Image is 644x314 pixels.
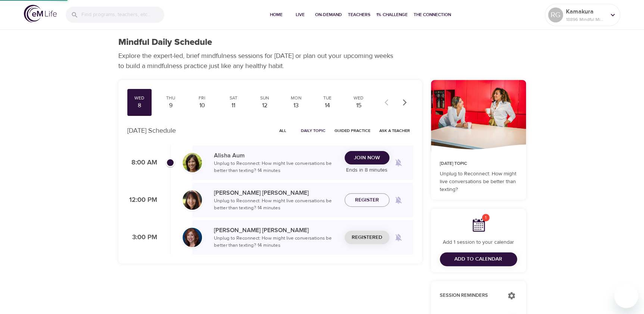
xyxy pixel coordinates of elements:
[376,125,413,136] button: Ask a Teacher
[566,7,606,16] p: Kamakura
[183,190,202,210] img: Andrea_Lieberstein-min.jpg
[267,11,285,19] span: Home
[352,233,382,242] span: Registered
[193,101,211,110] div: 10
[255,95,274,101] div: Sun
[183,228,202,247] img: Elaine_Smookler-min.jpg
[318,95,337,101] div: Tue
[274,127,292,134] span: All
[614,284,638,308] iframe: Button to launch messaging window
[118,51,398,71] p: Explore the expert-led, brief mindfulness sessions for [DATE] or plan out your upcoming weeks to ...
[24,5,57,22] img: logo
[440,238,517,246] p: Add 1 session to your calendar
[118,37,212,48] h1: Mindful Daily Schedule
[287,101,305,110] div: 13
[214,226,339,235] p: [PERSON_NAME] [PERSON_NAME]
[291,11,309,19] span: Live
[376,11,408,19] span: 1% Challenge
[349,95,368,101] div: Wed
[315,11,342,19] span: On-Demand
[566,16,606,23] p: 18896 Mindful Minutes
[127,126,176,136] p: [DATE] Schedule
[332,125,373,136] button: Guided Practice
[454,255,502,264] span: Add to Calendar
[482,214,489,221] span: 1
[345,193,389,207] button: Register
[354,153,380,163] span: Join Now
[348,11,370,19] span: Teachers
[271,125,295,136] button: All
[183,153,202,172] img: Alisha%20Aum%208-9-21.jpg
[301,127,326,134] span: Daily Topic
[440,292,500,299] p: Session Reminders
[161,101,180,110] div: 9
[414,11,451,19] span: The Connection
[287,95,305,101] div: Mon
[389,228,407,246] span: Remind me when a class goes live every Wednesday at 3:00 PM
[127,158,157,168] p: 8:00 AM
[127,233,157,243] p: 3:00 PM
[255,101,274,110] div: 12
[335,127,370,134] span: Guided Practice
[214,197,339,212] p: Unplug to Reconnect: How might live conversations be better than texting? · 14 minutes
[81,7,164,23] input: Find programs, teachers, etc...
[193,95,211,101] div: Fri
[214,151,339,160] p: Alisha Aum
[214,160,339,175] p: Unplug to Reconnect: How might live conversations be better than texting? · 14 minutes
[345,231,389,244] button: Registered
[214,235,339,249] p: Unplug to Reconnect: How might live conversations be better than texting? · 14 minutes
[318,101,337,110] div: 14
[130,95,149,101] div: Wed
[127,195,157,205] p: 12:00 PM
[214,188,339,197] p: [PERSON_NAME] [PERSON_NAME]
[440,252,517,266] button: Add to Calendar
[389,154,407,172] span: Remind me when a class goes live every Wednesday at 8:00 AM
[349,101,368,110] div: 15
[345,151,389,165] button: Join Now
[440,160,517,167] p: [DATE] Topic
[355,196,379,205] span: Register
[298,125,329,136] button: Daily Topic
[548,7,563,22] div: RG
[224,101,243,110] div: 11
[130,101,149,110] div: 8
[224,95,243,101] div: Sat
[345,166,389,174] p: Ends in 8 minutes
[440,170,517,194] p: Unplug to Reconnect: How might live conversations be better than texting?
[161,95,180,101] div: Thu
[379,127,410,134] span: Ask a Teacher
